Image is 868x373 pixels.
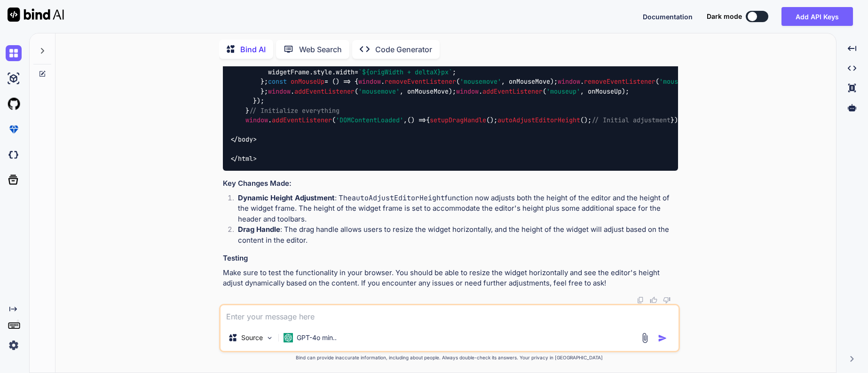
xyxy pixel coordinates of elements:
[546,87,580,95] span: 'mouseup'
[6,147,22,163] img: darkCloudIdeIcon
[663,296,671,304] img: dislike
[576,58,595,67] span: const
[375,44,432,55] p: Code Generator
[272,116,332,124] span: addEventListener
[336,116,403,124] span: 'DOMContentLoaded'
[219,354,680,361] p: Bind can provide inaccurate information, including about people. Always double-check its answers....
[332,58,351,67] span: const
[430,116,486,124] span: setupDragHandle
[299,44,342,55] p: Web Search
[658,333,667,343] img: icon
[297,333,337,342] p: GPT-4o min..
[6,96,22,112] img: githubLight
[352,193,445,203] code: autoAdjustEditorHeight
[238,135,253,143] span: body
[313,68,332,76] span: style
[592,116,671,124] span: // Initial adjustment
[230,154,257,163] span: </ >
[6,71,22,87] img: ai-studio
[8,8,64,22] img: Bind AI
[238,154,253,163] span: html
[781,7,853,26] button: Add API Keys
[240,44,266,55] p: Bind AI
[643,13,693,21] span: Documentation
[358,78,381,86] span: window
[223,253,678,264] h3: Testing
[456,87,479,95] span: window
[637,296,644,304] img: copy
[362,68,441,76] span: ${origWidth + deltaX}
[482,87,543,95] span: addEventListener
[268,58,321,67] span: preventDefault
[707,12,742,21] span: Dark mode
[223,268,678,289] p: Make sure to test the functionality in your browser. You should be able to resize the widget hori...
[407,116,426,124] span: () =>
[238,193,335,202] strong: Dynamic Height Adjustment
[266,334,274,342] img: Pick Models
[223,178,678,189] h3: Key Changes Made:
[291,78,324,86] span: onMouseUp
[6,337,22,353] img: settings
[643,12,693,22] button: Documentation
[584,78,655,86] span: removeEventListener
[284,333,293,342] img: GPT-4o mini
[652,58,655,67] span: e
[241,333,263,342] p: Source
[268,87,291,95] span: window
[238,224,678,246] p: : The drag handle allows users to resize the widget horizontally, and the height of the widget wi...
[358,68,452,76] span: ` px`
[268,78,287,86] span: const
[385,78,456,86] span: removeEventListener
[497,116,580,124] span: autoAdjustEditorHeight
[6,45,22,61] img: chat
[422,58,441,67] span: const
[294,87,355,95] span: addEventListener
[558,78,580,86] span: window
[238,225,280,234] strong: Drag Handle
[460,78,501,86] span: 'mousemove'
[659,78,693,86] span: 'mouseup'
[249,106,339,115] span: // Initialize everything
[230,135,257,143] span: </ >
[238,193,678,225] p: : The function now adjusts both the height of the editor and the height of the widget frame. The ...
[245,116,268,124] span: window
[358,87,400,95] span: 'mousemove'
[6,121,22,137] img: premium
[639,333,650,343] img: attachment
[531,58,573,67] span: offsetWidth
[599,58,640,67] span: onMouseMove
[336,68,355,76] span: width
[650,296,657,304] img: like
[392,58,418,67] span: clientX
